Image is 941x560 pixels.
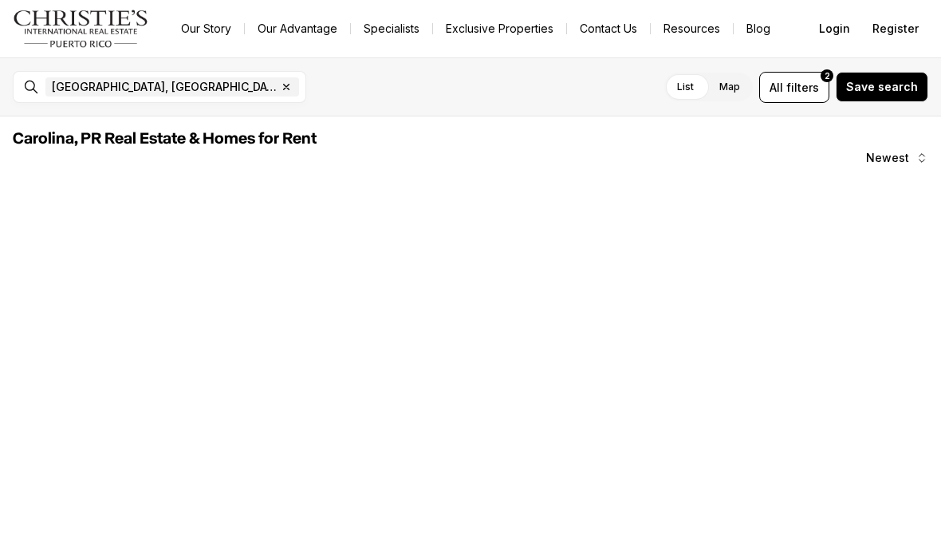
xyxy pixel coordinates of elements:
span: Carolina, PR Real Estate & Homes for Rent [13,131,317,147]
button: Contact Us [567,18,650,40]
button: Login [809,13,860,45]
a: Our Advantage [245,18,350,40]
span: Register [872,22,919,35]
button: Register [863,13,928,45]
span: Login [819,22,850,35]
a: Blog [734,18,783,40]
label: Map [707,73,753,101]
span: 2 [825,69,830,82]
a: Our Story [168,18,244,40]
a: Specialists [351,18,432,40]
img: logo [13,10,149,48]
button: Newest [856,142,938,174]
span: [GEOGRAPHIC_DATA], [GEOGRAPHIC_DATA], [GEOGRAPHIC_DATA] [52,81,277,93]
button: Allfilters2 [759,72,829,103]
label: List [664,73,707,101]
span: Newest [866,152,909,164]
a: Exclusive Properties [433,18,566,40]
span: filters [786,79,819,96]
a: Resources [651,18,733,40]
button: Save search [836,72,928,102]
span: All [770,79,783,96]
span: Save search [846,81,918,93]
